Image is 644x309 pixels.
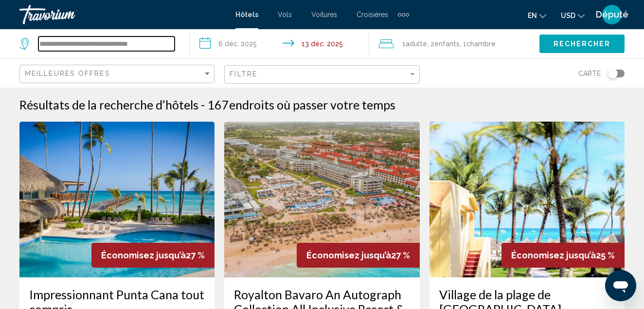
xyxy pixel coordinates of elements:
[101,250,186,260] span: Économisez jusqu’à
[229,97,395,112] span: endroits où passer votre temps
[19,97,198,112] h1: Résultats de la recherche d’hôtels
[91,243,215,268] div: 27 %
[434,40,460,48] span: Enfants
[460,40,466,48] font: , 1
[561,12,575,19] span: USD
[19,5,226,24] a: Travorium
[19,122,215,277] img: Image de l’hôtel
[596,10,628,19] span: Député
[501,243,625,268] div: 25 %
[402,40,406,48] font: 1
[554,40,611,48] span: Rechercher
[190,29,370,58] button: Date d’arrivée : 6 déc. 2025 Date de départ : 13 déc. 2025
[578,67,601,80] span: Carte
[511,250,596,260] span: Économisez jusqu’à
[601,69,625,78] button: Basculer la carte
[466,40,496,48] span: Chambre
[224,122,419,277] img: Image de l’hôtel
[311,11,337,18] a: Voitures
[599,4,625,25] button: Menu utilisateur
[25,70,110,77] span: Meilleures offres
[605,270,636,301] iframe: Bouton de lancement de la fenêtre de messagerie
[278,11,292,18] a: Vols
[398,7,409,22] button: Éléments de navigation supplémentaires
[207,97,395,112] h2: 167
[369,29,539,58] button: Voyageurs : 1 adulte, 2 enfants
[357,11,388,18] a: Croisières
[224,65,419,85] button: Filtre
[406,40,427,48] span: Adulte
[539,35,625,53] button: Rechercher
[528,8,546,22] button: Changer la langue
[427,40,434,48] font: , 2
[528,12,537,19] span: en
[429,122,625,277] img: Image de l’hôtel
[561,8,585,22] button: Changer de devise
[235,11,258,18] a: Hôtels
[201,97,205,112] span: -
[25,70,212,78] mat-select: Trier par
[306,250,391,260] span: Économisez jusqu’à
[297,243,420,268] div: 27 %
[230,70,257,78] span: Filtre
